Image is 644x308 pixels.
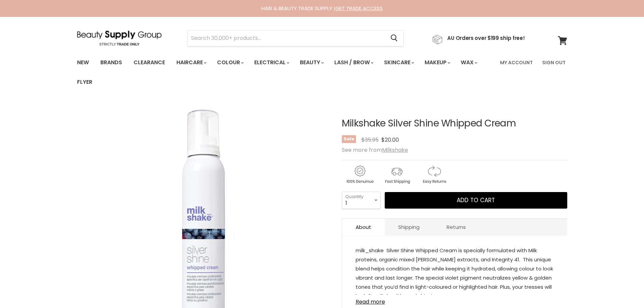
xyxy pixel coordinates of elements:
a: Beauty [295,55,328,70]
a: Sign Out [538,55,570,70]
button: Search [385,30,403,46]
a: Colour [212,55,248,70]
span: See more from [342,146,408,154]
img: shipping.gif [379,164,415,185]
form: Product [187,30,404,46]
span: $35.95 [361,136,379,144]
span: Add to cart [457,196,495,204]
p: milk_shake Silver Shine Whipped Cream is specially formulated with Milk proteins, organic mixed [... [356,246,554,302]
a: My Account [496,55,537,70]
ul: Main menu [72,53,496,92]
a: GET TRADE ACCESS [335,5,383,12]
a: Wax [456,55,481,70]
a: Skincare [379,55,418,70]
button: Add to cart [385,192,567,209]
a: Milkshake [382,146,408,154]
a: Makeup [420,55,454,70]
img: genuine.gif [342,164,378,185]
a: Clearance [128,55,170,70]
span: Sale [342,135,356,143]
a: Brands [95,55,127,70]
select: Quantity [342,192,381,209]
span: $20.00 [381,136,399,144]
input: Search [188,30,385,46]
a: Returns [433,219,479,235]
a: Shipping [385,219,433,235]
a: New [72,55,94,70]
img: returns.gif [416,164,452,185]
a: Haircare [171,55,211,70]
nav: Main [69,53,576,92]
a: Flyer [72,75,97,89]
div: HAIR & BEAUTY TRADE SUPPLY | [69,5,576,12]
a: Lash / Brow [329,55,378,70]
iframe: Gorgias live chat messenger [610,276,637,301]
a: Read more [356,295,554,305]
h1: Milkshake Silver Shine Whipped Cream [342,118,567,129]
a: About [342,219,385,235]
a: Electrical [249,55,293,70]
